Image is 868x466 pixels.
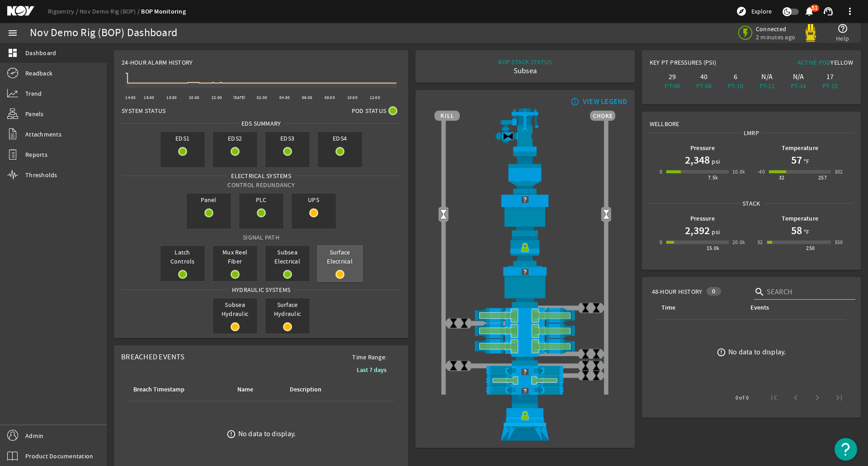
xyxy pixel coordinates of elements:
[732,238,745,247] div: 20.0k
[710,157,720,166] span: psi
[302,95,312,100] text: 06:00
[591,360,602,371] img: ValveClose.png
[749,303,839,313] div: Events
[125,95,136,100] text: 14:00
[791,153,802,167] h1: 57
[228,171,294,180] span: Electrical Systems
[757,238,763,247] div: 32
[816,72,844,81] div: 17
[661,303,675,313] div: Time
[213,298,257,320] span: Subsea Hydraulic
[708,173,718,182] div: 7.5k
[257,95,267,100] text: 02:00
[434,323,615,339] img: ShearRamOpen.png
[288,385,353,395] div: Description
[448,360,459,371] img: ValveClose.png
[802,157,810,166] span: °F
[434,395,615,441] img: WellheadConnectorLock.png
[767,287,848,297] input: Search
[797,58,831,66] span: Active Pod
[782,214,818,223] b: Temperature
[736,393,749,402] div: 0 of 0
[290,385,321,395] div: Description
[318,132,362,145] span: EDS4
[434,308,615,323] img: ShearRamOpen.png
[732,167,745,176] div: 10.0k
[213,132,257,145] span: EDS2
[823,6,834,17] mat-icon: support_agent
[434,108,615,151] img: RiserAdapter.png
[25,130,61,139] span: Attachments
[835,167,843,176] div: 302
[707,244,720,253] div: 15.0k
[837,23,848,34] mat-icon: help_outline
[591,302,602,313] img: ValveClose.png
[836,34,849,43] span: Help
[722,81,750,90] div: PT-10
[756,33,795,41] span: 2 minutes ago
[434,193,615,236] img: UpperAnnular.png
[238,119,284,128] span: EDS SUMMARY
[779,173,785,182] div: 32
[583,97,627,106] div: VIEW LEGEND
[80,7,141,15] a: Nov Demo Rig (BOP)
[503,131,514,142] img: Valve2Close.png
[659,81,687,90] div: PT-06
[434,193,615,205] img: Unknown.png
[804,7,814,16] button: 51
[292,193,336,206] span: UPS
[685,153,710,167] h1: 2,348
[717,348,726,357] mat-icon: error_outline
[690,81,718,90] div: PT-08
[160,132,205,145] span: EDS1
[357,366,387,374] b: Last 7 days
[434,376,615,385] img: PipeRamOpen.png
[229,285,293,294] span: Hydraulic Systems
[660,303,738,313] div: Time
[569,98,580,105] mat-icon: info_outline
[30,28,177,38] div: Nov Demo Rig (BOP) Dashboard
[212,95,222,100] text: 22:00
[802,227,810,236] span: °F
[754,287,765,297] i: search
[370,95,380,100] text: 12:00
[751,7,772,16] span: Explore
[48,7,80,15] a: Rigsentry
[325,95,335,100] text: 08:00
[25,89,42,98] span: Trend
[652,287,703,296] span: 48-Hour History
[785,81,813,90] div: PT-14
[642,112,860,128] div: Wellbore
[438,209,449,220] img: Valve2Open.png
[498,57,552,66] div: BOP STACK STATUS
[352,106,387,115] span: Pod Status
[459,360,470,371] img: ValveClose.png
[434,266,615,278] img: Unknown.png
[660,167,662,176] div: 0
[806,244,815,253] div: 250
[160,246,205,268] span: Latch Controls
[650,58,751,71] div: Key PT Pressures (PSI)
[122,58,193,67] span: 24-Hour Alarm History
[757,167,765,176] div: -40
[345,353,394,362] span: Time Range:
[279,95,290,100] text: 04:00
[753,81,781,90] div: PT-12
[238,429,296,438] div: No data to display.
[233,95,246,100] text: [DATE]
[580,370,591,381] img: ValveClose.png
[141,7,186,16] a: BOP Monitoring
[189,95,199,100] text: 20:00
[144,95,154,100] text: 16:00
[830,58,853,66] span: Yellow
[750,303,769,313] div: Events
[133,385,184,395] div: Breach Timestamp
[434,236,615,266] img: RiserConnectorLock.png
[237,385,253,395] div: Name
[347,95,358,100] text: 10:00
[166,95,177,100] text: 18:00
[580,348,591,359] img: ValveClose.png
[782,144,818,152] b: Temperature
[236,385,278,395] div: Name
[265,132,310,145] span: EDS3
